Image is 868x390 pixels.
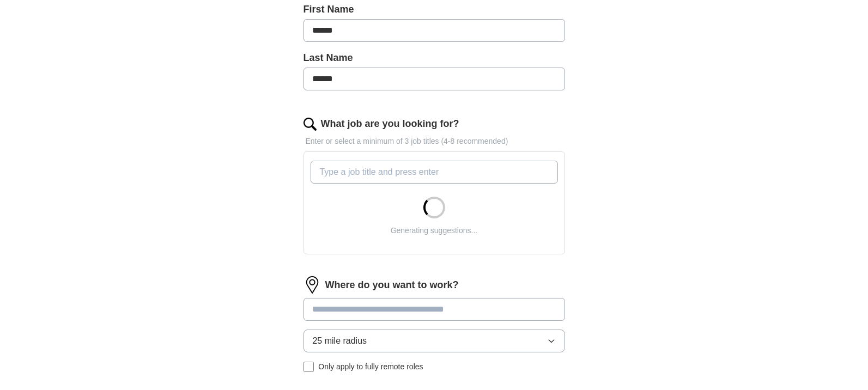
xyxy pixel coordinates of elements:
span: 25 mile radius [313,334,367,348]
label: First Name [304,2,565,17]
div: Generating suggestions... [391,225,478,236]
input: Type a job title and press enter [311,161,558,184]
input: Only apply to fully remote roles [304,362,314,373]
img: location.png [304,276,321,294]
label: Last Name [304,51,565,65]
label: Where do you want to work? [325,278,459,292]
button: 25 mile radius [304,330,565,352]
img: search.png [304,118,317,131]
p: Enter or select a minimum of 3 job titles (4-8 recommended) [304,136,565,147]
label: What job are you looking for? [321,117,459,131]
span: Only apply to fully remote roles [318,361,423,373]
